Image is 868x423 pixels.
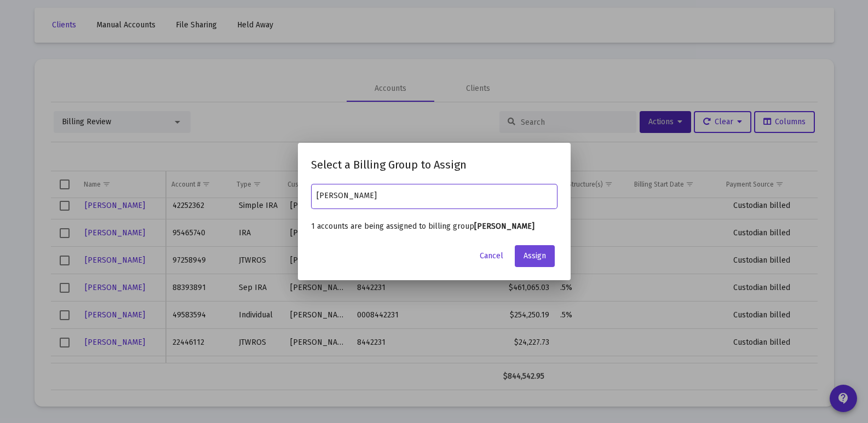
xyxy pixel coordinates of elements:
[311,156,557,173] h2: Select a Billing Group to Assign
[471,245,512,267] button: Cancel
[480,251,503,260] span: Cancel
[311,221,557,232] p: 1 accounts are being assigned to billing group
[515,245,555,267] button: Assign
[474,222,534,231] b: [PERSON_NAME]
[524,251,546,260] span: Assign
[317,192,551,200] input: Select a billing group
